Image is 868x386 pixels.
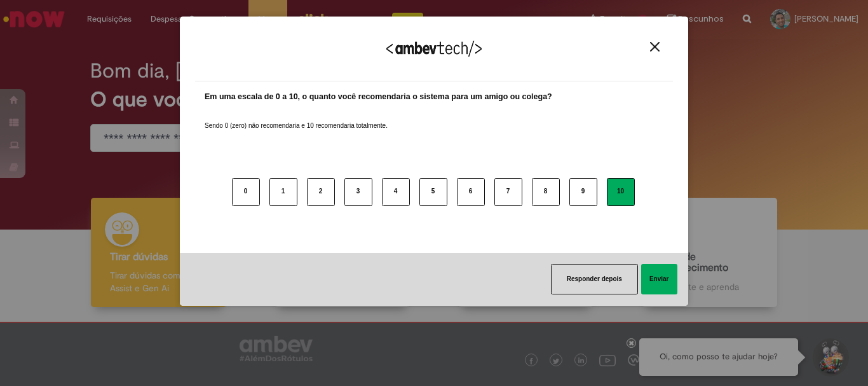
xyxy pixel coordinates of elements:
[232,178,260,206] button: 0
[382,178,410,206] button: 4
[607,178,635,206] button: 10
[532,178,560,206] button: 8
[307,178,335,206] button: 2
[641,264,677,294] button: Enviar
[650,42,660,52] img: Close
[457,178,485,206] button: 6
[569,178,597,206] button: 9
[494,178,522,206] button: 7
[419,178,447,206] button: 5
[205,106,388,130] label: Sendo 0 (zero) não recomendaria e 10 recomendaria totalmente.
[551,264,638,294] button: Responder depois
[344,178,372,206] button: 3
[386,41,482,57] img: Logo Ambevtech
[269,178,297,206] button: 1
[646,41,663,52] button: Close
[205,91,552,103] label: Em uma escala de 0 a 10, o quanto você recomendaria o sistema para um amigo ou colega?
